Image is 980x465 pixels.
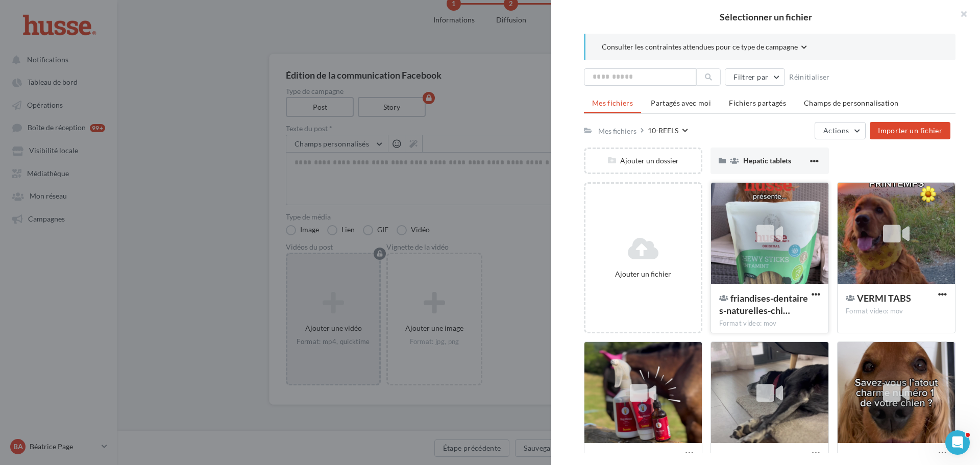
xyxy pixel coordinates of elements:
div: Format video: mov [719,319,820,328]
span: Partagés avec moi [651,99,711,107]
span: VERMI TABS [857,292,911,304]
span: friandises-dentaires-naturelles-chiens-husse [719,292,808,316]
div: Format video: mov [846,307,947,316]
div: Ajouter un fichier [590,269,697,279]
span: Mes fichiers [592,99,633,107]
button: Réinitialiser [785,71,834,83]
span: Hepatic tablets [743,156,791,165]
button: Actions [815,122,866,139]
span: Actions [823,126,849,135]
div: Mes fichiers [598,126,636,136]
span: Fichiers partagés [729,99,786,107]
div: Ajouter un dossier [585,156,701,165]
span: Champs de personnalisation [804,99,898,107]
iframe: Intercom live chat [945,430,970,455]
button: Importer un fichier [870,122,950,139]
span: Importer un fichier [878,126,942,135]
h2: Sélectionner un fichier [568,12,964,21]
div: 10-REELS [648,126,678,135]
span: Consulter les contraintes attendues pour ce type de campagne [602,42,798,52]
button: Consulter les contraintes attendues pour ce type de campagne [602,42,807,54]
button: Filtrer par [725,68,785,86]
